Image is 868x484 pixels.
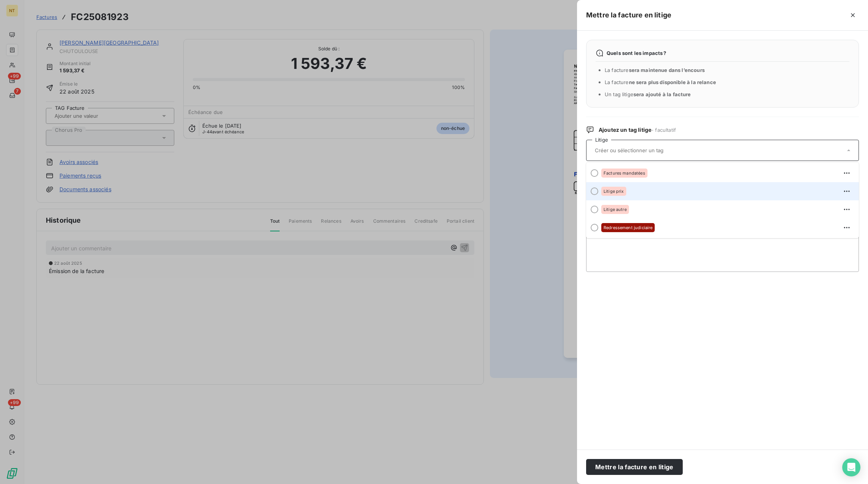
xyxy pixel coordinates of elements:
[599,126,676,134] span: Ajoutez un tag litige
[842,458,860,476] div: Open Intercom Messenger
[594,147,704,154] input: Créer ou sélectionner un tag
[604,171,645,175] span: Factures mandatées
[586,459,683,475] button: Mettre la facture en litige
[633,91,691,97] span: sera ajouté à la facture
[605,67,705,73] span: La facture
[604,189,624,194] span: Litige prix
[605,79,716,85] span: La facture
[629,79,716,85] span: ne sera plus disponible à la relance
[605,91,691,97] span: Un tag litige
[604,225,652,230] span: Redressement judiciaire
[586,10,671,20] h5: Mettre la facture en litige
[607,50,666,56] span: Quels sont les impacts ?
[629,67,705,73] span: sera maintenue dans l’encours
[651,127,676,133] span: - facultatif
[604,207,627,212] span: Litige autre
